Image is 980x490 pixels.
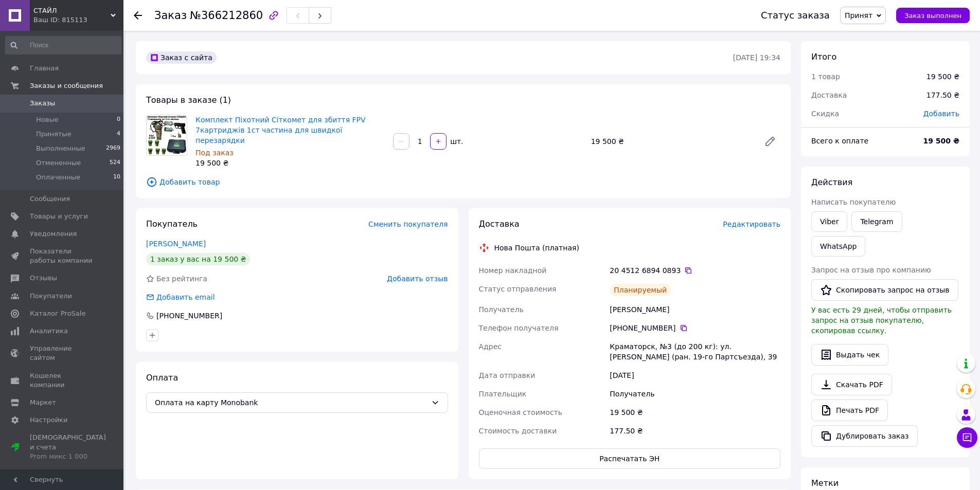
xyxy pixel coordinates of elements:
div: Получатель [608,385,782,403]
a: [PERSON_NAME] [146,240,206,248]
span: Скидка [811,110,839,118]
span: 2969 [106,144,120,153]
div: 19 500 ₴ [926,71,959,82]
span: Телефон получателя [479,324,559,332]
span: №366212860 [190,9,263,22]
span: Покупатели [30,292,72,301]
button: Заказ выполнен [896,8,970,23]
span: У вас есть 29 дней, чтобы отправить запрос на отзыв покупателю, скопировав ссылку. [811,306,952,335]
a: Скачать PDF [811,374,892,395]
img: Комплект Піхотний Сіткомет для збиття FPV 7картриджів 1ст частина для швидкої перезарядки [147,115,187,155]
button: Дублировать заказ [811,425,918,447]
span: 524 [110,158,120,168]
span: Управление сайтом [30,344,95,362]
a: Редактировать [760,131,780,152]
a: Viber [811,211,847,232]
span: Дата отправки [479,371,536,379]
time: [DATE] 19:34 [733,53,780,62]
span: Товары в заказе (1) [146,95,231,105]
span: Написать покупателю [811,198,896,206]
span: Адрес [479,342,502,351]
span: Оценочная стоимость [479,408,563,416]
span: Плательщик [479,390,527,398]
span: Заказы и сообщения [30,81,103,90]
span: Метки [811,478,839,488]
div: 1 заказ у вас на 19 500 ₴ [146,253,250,265]
button: Распечатать ЭН [479,448,781,469]
a: Комплект Піхотний Сіткомет для збиття FPV 7картриджів 1ст частина для швидкої перезарядки [195,116,366,144]
span: Оплаченные [36,173,80,182]
a: Печать PDF [811,400,888,421]
span: Действия [811,177,852,187]
div: Планируемый [610,284,671,296]
span: Запрос на отзыв про компанию [811,266,931,274]
a: Telegram [851,211,902,232]
div: Заказ с сайта [146,51,217,64]
span: Каталог ProSale [30,309,85,318]
span: Стоимость доставки [479,427,557,435]
span: Принятые [36,130,72,139]
div: Добавить email [155,292,216,302]
span: Добавить [923,110,959,118]
div: 177.50 ₴ [920,84,966,106]
div: [PHONE_NUMBER] [155,311,223,321]
div: Ваш ID: 815113 [33,15,123,25]
div: 19 500 ₴ [608,403,782,422]
span: Итого [811,52,836,62]
div: 177.50 ₴ [608,422,782,440]
span: Отмененные [36,158,81,168]
span: Товары и услуги [30,212,88,221]
div: [DATE] [608,366,782,385]
span: Заказ [154,9,187,22]
span: Статус отправления [479,285,557,293]
span: Заказы [30,99,55,108]
div: Добавить email [145,292,216,302]
input: Поиск [5,36,121,55]
span: Новые [36,115,59,124]
span: 10 [113,173,120,182]
span: 1 товар [811,72,840,81]
div: Краматорск, №3 (до 200 кг): ул. [PERSON_NAME] (ран. 19-го Партсъезда), 39 [608,337,782,366]
span: Показатели работы компании [30,247,95,265]
span: 4 [117,130,120,139]
b: 19 500 ₴ [923,137,960,145]
span: Сообщения [30,194,70,204]
div: Prom микс 1 000 [30,452,106,461]
span: Покупатель [146,219,198,229]
span: Без рейтинга [156,275,207,283]
span: 0 [117,115,120,124]
span: Добавить отзыв [387,275,448,283]
span: Под заказ [195,149,234,157]
span: Редактировать [723,220,780,228]
span: Заказ выполнен [904,12,961,20]
div: [PHONE_NUMBER] [610,323,780,333]
span: Доставка [811,91,847,99]
span: Оплата [146,373,178,383]
div: 19 500 ₴ [587,134,756,149]
span: Доставка [479,219,520,229]
span: Главная [30,64,59,73]
span: Сменить покупателя [368,220,448,228]
span: Настройки [30,415,67,425]
span: Выполненные [36,144,85,153]
span: Добавить товар [146,176,780,188]
span: Кошелек компании [30,371,95,390]
div: Вернуться назад [134,10,142,21]
div: Нова Пошта (платная) [492,243,582,253]
div: шт. [448,136,464,147]
button: Выдать чек [811,344,888,366]
span: Получатель [479,305,524,314]
span: Принят [845,11,872,20]
span: Маркет [30,398,56,407]
span: Уведомления [30,229,77,239]
span: Аналитика [30,326,68,336]
div: 19 500 ₴ [195,158,385,168]
span: Номер накладной [479,266,547,275]
div: 20 4512 6894 0893 [610,265,780,276]
span: СТАЙЛ [33,6,111,15]
span: Отзывы [30,274,57,283]
div: Статус заказа [761,10,830,21]
button: Скопировать запрос на отзыв [811,279,958,301]
div: [PERSON_NAME] [608,300,782,319]
span: [DEMOGRAPHIC_DATA] и счета [30,433,106,461]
